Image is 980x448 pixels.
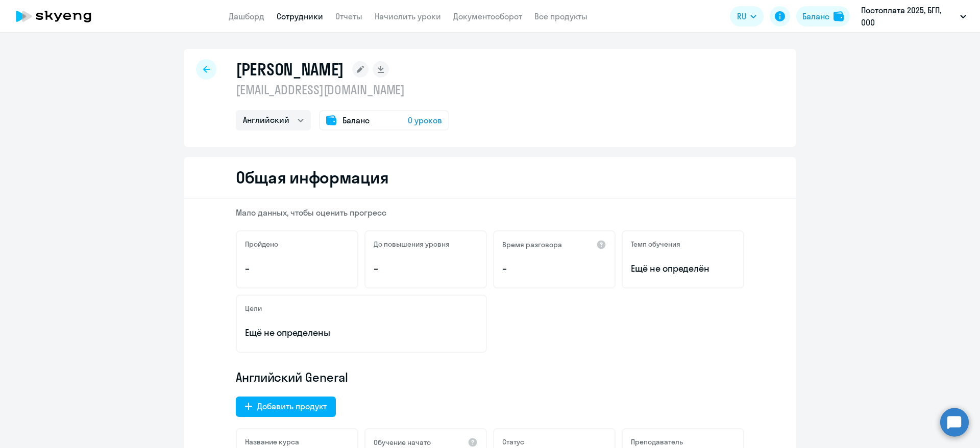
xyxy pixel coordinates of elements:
[245,304,262,313] h5: Цели
[229,11,264,21] a: Дашборд
[342,114,370,126] span: Баланс
[374,262,478,275] p: –
[245,437,299,446] h5: Название курса
[374,438,431,447] h5: Обучение начато
[534,11,587,21] a: Все продукты
[856,4,971,29] button: Постоплата 2025, БГП, ООО
[408,114,442,126] span: 0 уроков
[737,10,746,22] span: RU
[502,437,524,446] h5: Статус
[335,11,362,21] a: Отчеты
[236,369,348,385] span: Английский General
[277,11,323,21] a: Сотрудники
[236,397,336,417] button: Добавить продукт
[502,240,562,249] h5: Время разговора
[834,11,844,21] img: balance
[453,11,522,21] a: Документооборот
[631,240,680,249] h5: Темп обучения
[257,400,327,412] div: Добавить продукт
[236,167,388,188] h2: Общая информация
[245,326,478,339] p: Ещё не определены
[236,82,449,98] p: [EMAIL_ADDRESS][DOMAIN_NAME]
[245,262,349,275] p: –
[502,262,606,275] p: –
[245,240,278,249] h5: Пройдено
[631,437,683,446] h5: Преподаватель
[730,6,764,27] button: RU
[374,240,450,249] h5: До повышения уровня
[375,11,441,21] a: Начислить уроки
[796,6,850,27] button: Балансbalance
[236,59,344,80] h1: [PERSON_NAME]
[802,10,829,22] div: Баланс
[861,4,956,29] p: Постоплата 2025, БГП, ООО
[236,207,744,218] p: Мало данных, чтобы оценить прогресс
[631,262,735,275] span: Ещё не определён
